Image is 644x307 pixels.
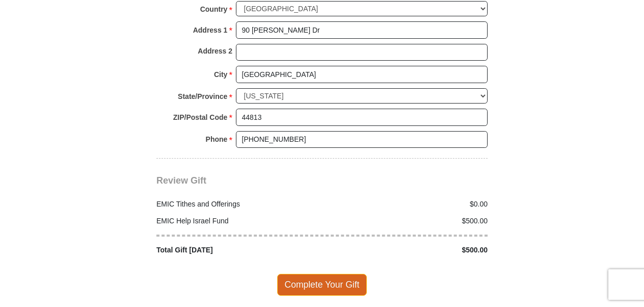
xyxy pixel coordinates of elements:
div: EMIC Tithes and Offerings [151,199,323,210]
strong: Country [200,2,228,16]
div: $0.00 [322,199,493,210]
span: Review Gift [156,175,206,186]
strong: ZIP/Postal Code [173,110,228,124]
div: $500.00 [322,216,493,226]
div: $500.00 [322,245,493,255]
div: Total Gift [DATE] [151,245,323,255]
strong: City [214,67,227,82]
div: EMIC Help Israel Fund [151,216,323,226]
strong: Phone [206,132,228,146]
strong: State/Province [178,89,227,104]
strong: Address 1 [193,23,228,37]
span: Complete Your Gift [277,274,367,295]
strong: Address 2 [198,44,232,58]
